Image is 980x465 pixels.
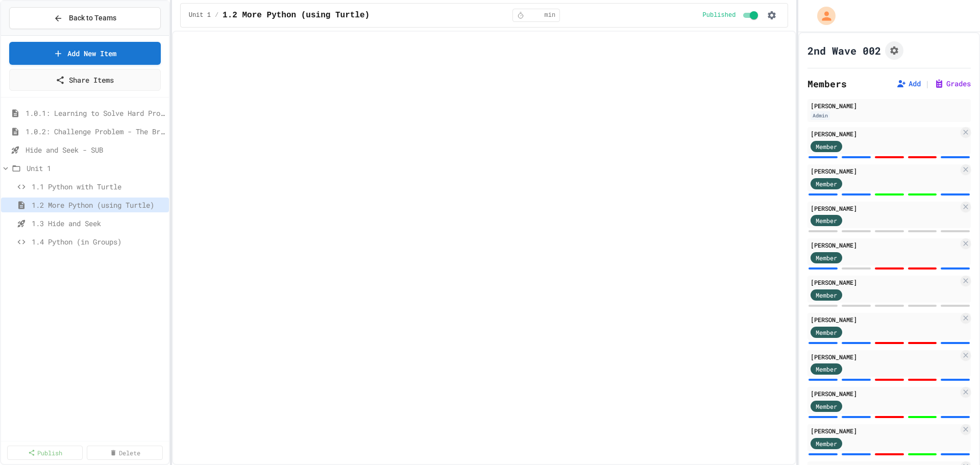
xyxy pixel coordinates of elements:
[189,11,211,19] span: Unit 1
[807,77,847,91] h2: Members
[811,166,959,176] div: [PERSON_NAME]
[925,78,930,90] span: |
[811,240,959,250] div: [PERSON_NAME]
[885,41,903,60] button: Assignment Settings
[811,352,959,361] div: [PERSON_NAME]
[811,426,959,435] div: [PERSON_NAME]
[807,43,881,58] h1: 2nd Wave 002
[811,389,959,398] div: [PERSON_NAME]
[811,101,968,110] div: [PERSON_NAME]
[816,402,837,411] span: Member
[816,439,837,448] span: Member
[32,181,165,192] span: 1.1 Python with Turtle
[816,179,837,188] span: Member
[816,290,837,300] span: Member
[816,328,837,337] span: Member
[816,364,837,374] span: Member
[32,236,165,247] span: 1.4 Python (in Groups)
[26,126,165,137] span: 1.0.2: Challenge Problem - The Bridge
[811,204,959,213] div: [PERSON_NAME]
[806,4,838,28] div: My Account
[7,446,83,460] a: Publish
[9,7,161,29] button: Back to Teams
[703,11,736,19] span: Published
[9,69,161,91] a: Share Items
[32,200,165,210] span: 1.2 More Python (using Turtle)
[215,11,218,19] span: /
[545,11,556,19] span: min
[811,315,959,324] div: [PERSON_NAME]
[223,9,370,21] span: 1.2 More Python (using Turtle)
[896,79,921,89] button: Add
[816,142,837,151] span: Member
[811,278,959,287] div: [PERSON_NAME]
[9,42,161,65] a: Add New Item
[934,79,971,89] button: Grades
[703,9,761,21] div: Content is published and visible to students
[816,216,837,225] span: Member
[27,163,165,174] span: Unit 1
[811,111,830,120] div: Admin
[26,108,165,118] span: 1.0.1: Learning to Solve Hard Problems
[816,253,837,262] span: Member
[69,13,116,23] span: Back to Teams
[811,129,959,138] div: [PERSON_NAME]
[26,144,165,155] span: Hide and Seek - SUB
[87,446,162,460] a: Delete
[32,218,165,229] span: 1.3 Hide and Seek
